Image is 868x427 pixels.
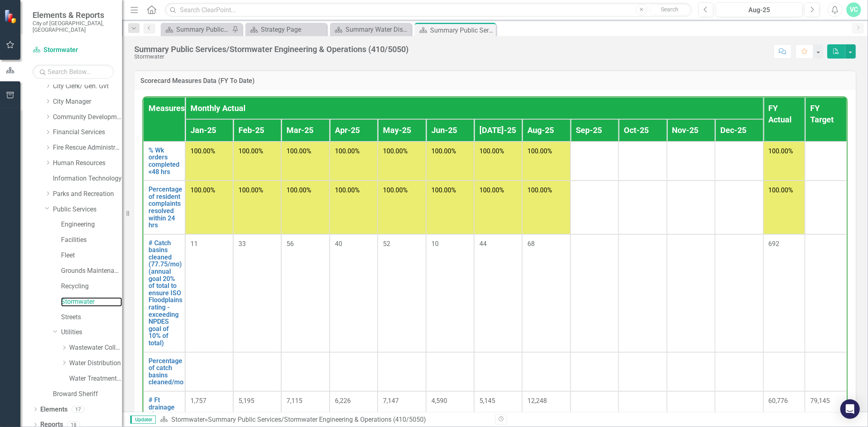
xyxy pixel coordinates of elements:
[431,240,439,248] span: 10
[383,147,408,155] span: 100.00%
[345,24,409,35] div: Summary Water Distribution - Program Description (6030)
[53,174,122,183] a: Information Technology
[69,343,122,353] a: Wastewater Collection
[332,24,409,35] a: Summary Water Distribution - Program Description (6030)
[840,399,860,419] div: Open Intercom Messenger
[716,2,802,17] button: Aug-25
[247,24,325,35] a: Strategy Page
[527,186,552,194] span: 100.00%
[527,147,552,155] span: 100.00%
[53,159,122,168] a: Human Resources
[53,190,122,199] a: Parks and Recreation
[810,397,830,405] span: 79,145
[33,20,114,33] small: City of [GEOGRAPHIC_DATA], [GEOGRAPHIC_DATA]
[661,6,678,13] span: Search
[149,240,182,347] a: # Catch basins cleaned (77.75/mo) (annual goal 20% of total to ensure ISO Floodplains rating - ex...
[53,82,122,91] a: City Clerk/ Gen. Gvt
[238,240,246,248] span: 33
[769,186,794,194] span: 100.00%
[61,313,122,322] a: Streets
[286,397,302,405] span: 7,115
[527,397,547,405] span: 12,248
[479,186,504,194] span: 100.00%
[383,186,408,194] span: 100.00%
[61,235,122,245] a: Facilities
[4,9,18,24] img: ClearPoint Strategy
[61,297,122,307] a: Stormwater
[383,397,399,405] span: 7,147
[335,186,360,194] span: 100.00%
[163,24,230,35] a: Summary Public Works Administration (5001)
[61,266,122,276] a: Grounds Maintenance
[53,143,122,152] a: Fire Rescue Administration
[143,142,185,181] td: Double-Click to Edit Right Click for Context Menu
[61,328,122,337] a: Utilities
[261,24,325,35] div: Strategy Page
[130,416,156,424] span: Updater
[238,186,263,194] span: 100.00%
[846,2,861,17] button: VC
[649,4,690,15] button: Search
[431,397,447,405] span: 4,590
[149,186,182,229] a: Percentage of resident complaints resolved within 24 hrs
[431,147,456,155] span: 100.00%
[53,390,122,399] a: Broward Sheriff
[61,251,122,260] a: Fleet
[171,416,205,423] a: Stormwater
[53,128,122,137] a: Financial Services
[72,406,85,413] div: 17
[430,25,494,35] div: Summary Public Services/Stormwater Engineering & Operations (410/5050)
[527,240,535,248] span: 68
[769,397,788,405] span: 60,776
[190,186,215,194] span: 100.00%
[53,97,122,107] a: City Manager
[33,65,114,79] input: Search Below...
[69,359,122,368] a: Water Distribution
[61,282,122,291] a: Recycling
[149,147,180,175] a: % Wk orders completed <48 hrs
[165,3,692,17] input: Search ClearPoint...
[769,240,780,248] span: 692
[160,415,489,425] div: »
[190,397,206,405] span: 1,757
[335,397,351,405] span: 6,226
[286,186,311,194] span: 100.00%
[176,24,230,35] div: Summary Public Works Administration (5001)
[53,205,122,214] a: Public Services
[335,240,342,248] span: 40
[769,147,794,155] span: 100.00%
[719,5,800,15] div: Aug-25
[143,234,185,352] td: Double-Click to Edit Right Click for Context Menu
[286,147,311,155] span: 100.00%
[479,240,487,248] span: 44
[149,357,184,386] a: Percentage of catch basins cleaned/mo
[238,397,254,405] span: 5,195
[143,352,185,391] td: Double-Click to Edit Right Click for Context Menu
[238,147,263,155] span: 100.00%
[143,181,185,234] td: Double-Click to Edit Right Click for Context Menu
[134,45,409,54] div: Summary Public Services/Stormwater Engineering & Operations (410/5050)
[40,405,68,414] a: Elements
[61,220,122,229] a: Engineering
[140,77,850,85] h3: Scorecard Measures Data (FY To Date)
[479,397,495,405] span: 5,145
[33,46,114,55] a: Stormwater
[33,10,114,20] span: Elements & Reports
[208,416,426,423] div: Summary Public Services/Stormwater Engineering & Operations (410/5050)
[335,147,360,155] span: 100.00%
[53,113,122,122] a: Community Development
[479,147,504,155] span: 100.00%
[286,240,294,248] span: 56
[383,240,390,248] span: 52
[134,54,409,60] div: Stormwater
[431,186,456,194] span: 100.00%
[69,374,122,383] a: Water Treatment Plant
[190,240,198,248] span: 11
[190,147,215,155] span: 100.00%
